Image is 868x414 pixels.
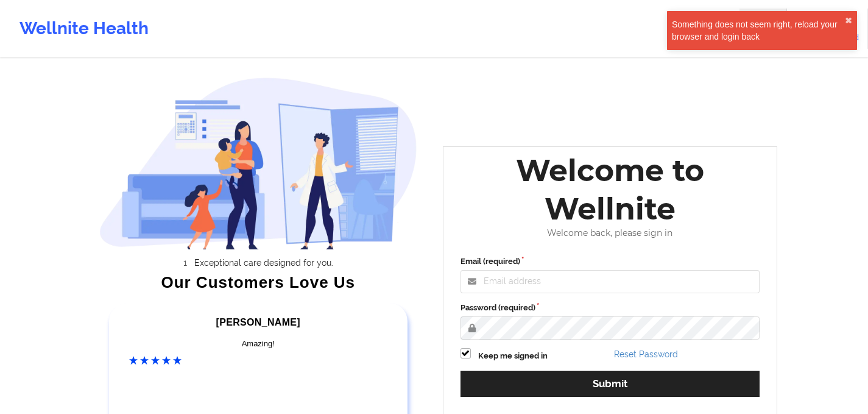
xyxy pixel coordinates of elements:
img: wellnite-auth-hero_200.c722682e.png [99,77,417,249]
div: Something does not seem right, reload your browser and login back [672,18,845,43]
input: Email address [460,270,760,293]
label: Keep me signed in [478,350,548,362]
button: close [845,16,852,26]
label: Email (required) [460,255,760,268]
button: Submit [460,371,760,397]
span: [PERSON_NAME] [216,317,300,327]
div: Welcome back, please sign in [452,228,769,238]
a: Reset Password [614,349,678,359]
div: Our Customers Love Us [99,276,417,288]
div: Amazing! [129,338,387,350]
div: Welcome to Wellnite [452,151,769,228]
label: Password (required) [460,302,760,314]
li: Exceptional care designed for you. [110,258,417,268]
